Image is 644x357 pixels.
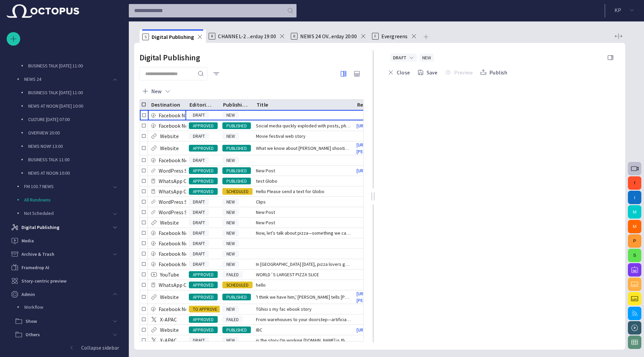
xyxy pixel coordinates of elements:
span: APPROVED [189,282,218,289]
div: Framedrop AI [7,261,122,274]
p: WhatsApp Channel [159,187,203,195]
span: NEW [422,54,431,61]
span: PUBLISHED [222,327,251,334]
span: APPROVED [189,145,218,152]
p: Admin [21,291,35,298]
button: KP [609,4,640,16]
span: NEW [222,306,239,313]
span: DRAFT [189,220,209,226]
span: NEW [222,209,239,216]
span: SCHEDULED [222,282,253,289]
img: Octopus News Room [7,4,79,18]
p: Not Scheduled [24,210,54,217]
div: Editorial status [190,101,214,108]
p: All Rundowns [24,196,51,203]
p: Facebook News [159,111,194,119]
span: SCHEDULED [222,188,253,195]
div: RCHANNEL-2 ...erday 19:00 [206,29,288,43]
div: BUSINESS TALK [DATE] 11:00 [15,86,122,100]
div: RemoteLink [357,101,386,108]
p: WordPress Sandbox [159,167,204,175]
p: F [372,33,379,40]
div: Media [7,234,122,247]
span: PUBLISHED [222,294,251,301]
div: CULTURE [DATE] 07:00 [15,113,122,127]
span: DRAFT [189,240,209,247]
p: Archive & Trash [21,251,54,257]
span: IBC [256,326,262,333]
span: In Golchester today, pizza lovers gathered to witness what m [256,261,351,267]
span: DRAFT [189,133,209,140]
span: NEW [222,133,239,140]
div: NEWS AT NOON [DATE] 10:00 [15,100,122,113]
span: From warehouses to your doorstep—artificial intelligence is [256,316,351,323]
p: Website [160,132,179,140]
p: Website [160,326,179,334]
a: [URL][DOMAIN_NAME][PERSON_NAME][PERSON_NAME][PERSON_NAME] [354,290,447,304]
p: WhatsApp Channel [159,281,203,289]
p: Facebook News [159,156,194,164]
button: P [628,234,641,248]
span: APPROVED [189,123,218,129]
span: TO APPROVE [189,306,221,313]
p: Website [160,293,179,301]
span: What we know about Charlie Kirk shooting suspect Tyler Robinson [256,145,351,152]
div: Publishing status [223,101,248,108]
span: Evergreens [381,33,408,40]
p: WordPress Sandbox [159,208,204,216]
p: CULTURE [DATE] 07:00 [28,116,70,123]
span: 'I think we have him,' Trump tells Fox News, after manhunt for Kirk suspect [256,294,351,300]
span: FAILED [222,316,243,323]
div: NEWS NOW! 13:00 [15,140,122,154]
span: DRAFT [189,251,209,257]
button: I [628,191,641,204]
div: SDigital Publishing [140,29,206,43]
span: DRAFT [189,230,209,237]
span: DRAFT [189,199,209,205]
span: TGhisi s my fac ebook story [256,306,312,312]
p: WordPress Sandbox [159,198,204,206]
span: NEWS 24 OV...erday 20:00 [300,33,357,40]
button: Close [385,66,412,78]
p: NEWS NOW! 13:00 [28,143,63,150]
span: APPROVED [189,316,218,323]
p: Collapse sidebar [81,344,119,352]
span: DRAFT [189,209,209,216]
a: [URL][PERSON_NAME][DOMAIN_NAME] [354,167,434,174]
span: APPROVED [189,168,218,174]
span: PUBLISHED [222,178,251,185]
p: Media [21,237,34,244]
p: Facebook News [159,260,194,268]
p: Story-centric preview [21,278,66,284]
p: Show [25,318,37,324]
p: Website [160,144,179,152]
p: BUSINESS TALK [DATE] 11:00 [28,89,83,96]
button: Collapse sidebar [7,341,122,354]
a: [URL][DOMAIN_NAME] [354,122,401,129]
span: Movie festival web story [256,133,306,139]
button: S [628,249,641,262]
p: NEWS AT NOON [DATE] 10:00 [28,103,83,109]
button: M [628,205,641,219]
span: NEW [222,261,239,268]
span: WORLD´S LARGEST PIZZA SLICE [256,271,319,278]
p: Facebook News [159,305,194,313]
div: OVERVIEW 20:00 [15,127,122,140]
span: Clips [256,198,266,205]
p: NEWS 24 [24,76,41,82]
a: [URL][DOMAIN_NAME][PERSON_NAME][PERSON_NAME] [354,141,447,155]
span: APPROVED [189,327,218,334]
div: Destination [151,101,180,108]
span: hello [256,282,266,288]
button: New [140,85,173,97]
p: NEWS AT NOON 10:00 [28,170,70,176]
span: APPROVED [189,188,218,195]
p: X-APAC [160,315,177,323]
span: NEW [222,251,239,257]
span: APPROVED [189,178,218,185]
span: New Post [256,167,275,174]
span: APPROVED [189,272,218,278]
span: New Post [256,209,275,216]
p: WhatsApp Channel [159,177,203,185]
span: test Globo [256,178,277,184]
